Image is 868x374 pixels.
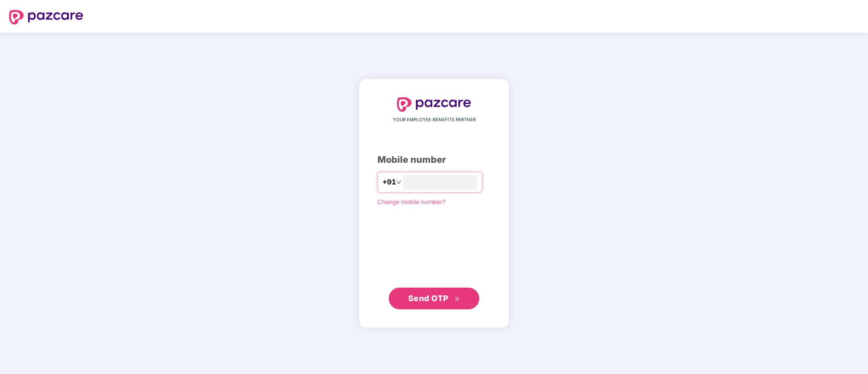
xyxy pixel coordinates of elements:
[377,198,446,205] a: Change mobile number?
[454,296,460,302] span: double-right
[396,180,401,185] span: down
[9,10,83,24] img: logo
[377,153,491,167] div: Mobile number
[397,97,471,112] img: logo
[393,116,476,123] span: YOUR EMPLOYEE BENEFITS PARTNER
[382,176,396,188] span: +91
[389,288,479,309] button: Send OTPdouble-right
[408,294,448,303] span: Send OTP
